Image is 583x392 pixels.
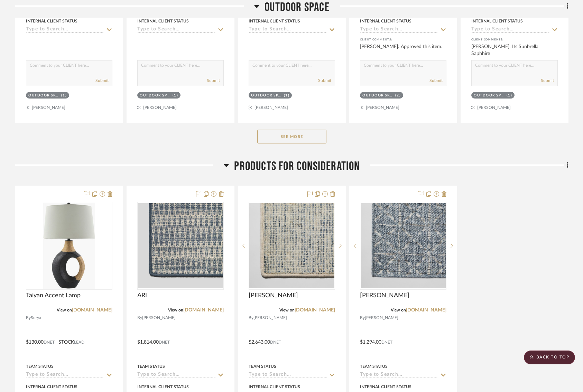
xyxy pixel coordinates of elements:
div: Internal Client Status [471,18,523,24]
span: Products For Consideration [234,159,360,174]
div: Internal Client Status [360,384,411,390]
span: View on [279,308,295,312]
div: (2) [395,93,401,98]
span: By [360,315,365,321]
div: Outdoor Space [474,93,505,98]
span: By [249,315,253,321]
button: Submit [318,77,331,84]
input: Type to Search… [249,372,327,379]
div: (1) [61,93,67,98]
button: Submit [207,77,220,84]
div: Outdoor Space [362,93,394,98]
a: [DOMAIN_NAME] [406,308,446,312]
div: Internal Client Status [137,18,189,24]
span: ARI [137,292,147,299]
span: By [137,315,142,321]
div: (1) [507,93,512,98]
button: Submit [95,77,109,84]
span: View on [391,308,406,312]
input: Type to Search… [360,27,438,33]
span: [PERSON_NAME] [365,315,398,321]
div: [PERSON_NAME]: Approved this item. [360,43,446,57]
scroll-to-top-button: BACK TO TOP [524,351,575,364]
button: Submit [541,77,554,84]
span: Taiyan Accent Lamp [26,292,81,299]
div: Team Status [26,363,54,370]
img: Van Veldt [249,203,334,288]
input: Type to Search… [360,372,438,379]
input: Type to Search… [26,372,104,379]
input: Type to Search… [137,372,215,379]
img: ARI [138,203,223,288]
span: Surya [31,315,41,321]
div: Team Status [360,363,388,370]
span: View on [168,308,183,312]
span: [PERSON_NAME] [249,292,298,299]
div: (1) [173,93,178,98]
div: Internal Client Status [26,384,77,390]
input: Type to Search… [249,27,327,33]
div: Outdoor Space [140,93,171,98]
input: Type to Search… [26,27,104,33]
span: View on [57,308,72,312]
div: Outdoor Space [28,93,59,98]
div: Team Status [249,363,276,370]
a: [DOMAIN_NAME] [183,308,224,312]
div: [PERSON_NAME]: Its Sunbrella Saphhire [471,43,558,57]
span: By [26,315,31,321]
img: Finch [361,203,446,288]
div: Internal Client Status [137,384,189,390]
span: [PERSON_NAME] [142,315,176,321]
a: [DOMAIN_NAME] [72,308,112,312]
div: (1) [284,93,290,98]
div: Internal Client Status [249,18,300,24]
button: Submit [429,77,443,84]
div: Internal Client Status [249,384,300,390]
span: [PERSON_NAME] [360,292,409,299]
div: Internal Client Status [26,18,77,24]
input: Type to Search… [137,27,215,33]
div: Outdoor Space [251,93,282,98]
img: Taiyan Accent Lamp [43,203,95,289]
button: See More [257,130,326,143]
div: Internal Client Status [360,18,411,24]
span: [PERSON_NAME] [253,315,287,321]
a: [DOMAIN_NAME] [295,308,335,312]
div: Team Status [137,363,165,370]
input: Type to Search… [471,27,549,33]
